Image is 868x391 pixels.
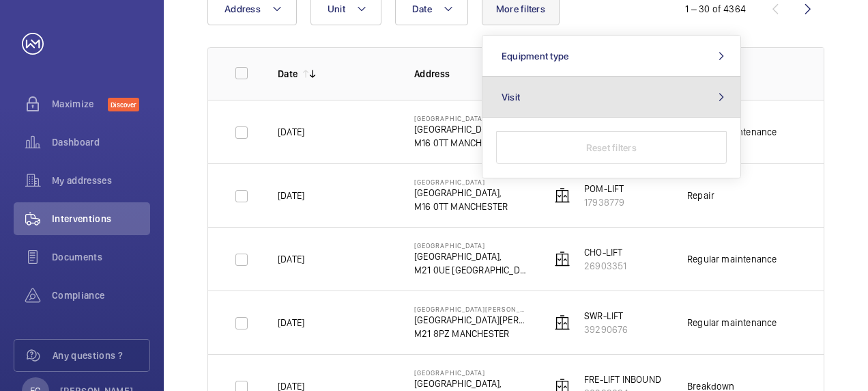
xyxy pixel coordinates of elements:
[687,252,777,266] div: Regular maintenance
[414,122,508,136] p: [GEOGRAPHIC_DATA],
[412,3,432,14] span: Date
[52,97,108,111] span: Maximize
[496,131,727,164] button: Reset filters
[687,316,777,329] div: Regular maintenance
[584,245,626,259] p: CHO-LIFT
[414,368,502,377] p: [GEOGRAPHIC_DATA]
[685,2,746,16] div: 1 – 30 of 4364
[278,316,304,329] p: [DATE]
[278,125,304,139] p: [DATE]
[482,77,740,118] button: Visit
[414,327,529,340] p: M21 8PZ MANCHESTER
[502,51,569,62] span: Equipment type
[328,3,345,14] span: Unit
[554,187,570,204] img: elevator.svg
[554,314,570,331] img: elevator.svg
[278,252,304,266] p: [DATE]
[53,349,149,362] span: Any questions ?
[52,174,150,187] span: My addresses
[414,250,529,263] p: [GEOGRAPHIC_DATA],
[414,136,508,150] p: M16 0TT MANCHESTER
[414,67,529,81] p: Address
[496,3,545,14] span: More filters
[584,323,628,336] p: 39290676
[52,288,150,302] span: Compliance
[414,114,508,122] p: [GEOGRAPHIC_DATA]
[108,98,139,111] span: Discover
[52,135,150,149] span: Dashboard
[278,189,304,202] p: [DATE]
[584,259,626,273] p: 26903351
[278,67,298,81] p: Date
[482,36,740,77] button: Equipment type
[414,377,502,390] p: [GEOGRAPHIC_DATA],
[414,241,529,250] p: [GEOGRAPHIC_DATA]
[52,250,150,264] span: Documents
[52,212,150,226] span: Interventions
[225,3,261,14] span: Address
[414,178,508,186] p: [GEOGRAPHIC_DATA]
[414,305,529,313] p: [GEOGRAPHIC_DATA][PERSON_NAME]
[414,200,508,213] p: M16 0TT MANCHESTER
[584,195,624,209] p: 17938779
[584,373,661,386] p: FRE-LIFT INBOUND
[414,263,529,277] p: M21 0UE [GEOGRAPHIC_DATA]
[584,182,624,195] p: POM-LIFT
[414,313,529,327] p: [GEOGRAPHIC_DATA][PERSON_NAME],
[687,189,714,202] div: Repair
[554,251,570,267] img: elevator.svg
[584,309,628,323] p: SWR-LIFT
[502,92,520,103] span: Visit
[414,186,508,200] p: [GEOGRAPHIC_DATA],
